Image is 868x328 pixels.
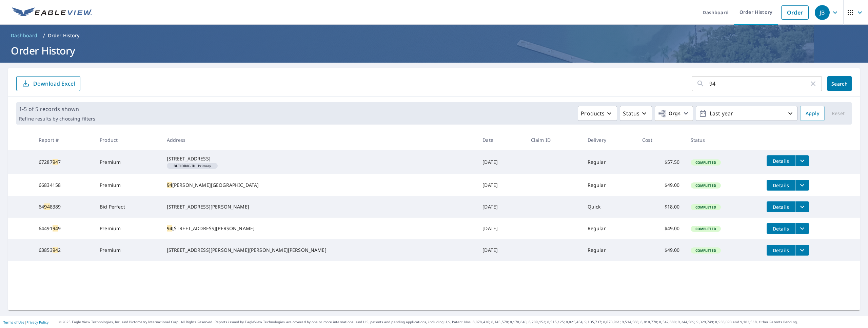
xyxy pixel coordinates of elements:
[771,182,791,189] span: Details
[767,223,795,234] button: detailsBtn-64491949
[94,239,161,261] td: Premium
[477,130,525,150] th: Date
[582,218,637,239] td: Regular
[12,7,92,18] img: EV Logo
[691,205,720,210] span: Completed
[94,218,161,239] td: Premium
[174,164,196,168] em: Building ID
[33,218,94,239] td: 64491 9
[94,196,161,218] td: Bid Perfect
[53,159,58,165] mark: 94
[685,130,762,150] th: Status
[771,247,791,254] span: Details
[53,247,58,253] mark: 94
[771,204,791,210] span: Details
[33,80,75,87] p: Download Excel
[11,32,38,39] span: Dashboard
[806,109,819,118] span: Apply
[167,225,472,232] div: [STREET_ADDRESS][PERSON_NAME]
[795,245,809,256] button: filesDropdownBtn-63853942
[94,150,161,174] td: Premium
[477,174,525,196] td: [DATE]
[581,109,605,117] p: Products
[815,5,830,20] div: JB
[33,130,94,150] th: Report #
[691,183,720,188] span: Completed
[637,196,685,218] td: $18.00
[48,32,80,39] p: Order History
[623,109,639,117] p: Status
[167,247,472,254] div: [STREET_ADDRESS][PERSON_NAME][PERSON_NAME][PERSON_NAME]
[26,320,48,325] a: Privacy Policy
[19,116,95,122] p: Refine results by choosing filters
[767,201,795,212] button: detailsBtn-64948389
[33,196,94,218] td: 64 8389
[3,320,48,324] p: |
[707,108,786,119] p: Last year
[33,150,94,174] td: 67287 7
[655,106,693,121] button: Orgs
[767,180,795,191] button: detailsBtn-66834158
[59,320,865,325] p: © 2025 Eagle View Technologies, Inc. and Pictometry International Corp. All Rights Reserved. Repo...
[167,203,472,210] div: [STREET_ADDRESS][PERSON_NAME]
[795,155,809,166] button: filesDropdownBtn-67287947
[582,239,637,261] td: Regular
[167,182,172,188] mark: 94
[33,239,94,261] td: 63853 2
[43,31,45,40] li: /
[620,106,652,121] button: Status
[578,106,617,121] button: Products
[477,218,525,239] td: [DATE]
[800,106,825,121] button: Apply
[767,155,795,166] button: detailsBtn-67287947
[691,226,720,231] span: Completed
[833,81,846,87] span: Search
[477,150,525,174] td: [DATE]
[526,130,582,150] th: Claim ID
[827,76,852,91] button: Search
[767,245,795,256] button: detailsBtn-63853942
[16,76,80,91] button: Download Excel
[167,182,472,189] div: [PERSON_NAME][GEOGRAPHIC_DATA]
[33,174,94,196] td: 66834158
[781,5,809,20] a: Order
[44,203,50,210] mark: 94
[696,106,797,121] button: Last year
[691,248,720,253] span: Completed
[94,174,161,196] td: Premium
[161,130,477,150] th: Address
[637,150,685,174] td: $57.50
[795,223,809,234] button: filesDropdownBtn-64491949
[795,180,809,191] button: filesDropdownBtn-66834158
[637,239,685,261] td: $49.00
[170,164,215,168] span: Primary
[709,74,809,93] input: Address, Report #, Claim ID, etc.
[167,155,472,162] div: [STREET_ADDRESS]
[637,174,685,196] td: $49.00
[167,225,172,232] mark: 94
[637,130,685,150] th: Cost
[771,225,791,232] span: Details
[477,239,525,261] td: [DATE]
[53,225,58,232] mark: 94
[582,174,637,196] td: Regular
[8,30,40,41] a: Dashboard
[19,105,95,113] p: 1-5 of 5 records shown
[582,196,637,218] td: Quick
[8,44,860,58] h1: Order History
[582,130,637,150] th: Delivery
[477,196,525,218] td: [DATE]
[771,158,791,164] span: Details
[8,30,860,41] nav: breadcrumb
[691,160,720,165] span: Completed
[658,109,680,118] span: Orgs
[795,201,809,212] button: filesDropdownBtn-64948389
[637,218,685,239] td: $49.00
[94,130,161,150] th: Product
[582,150,637,174] td: Regular
[3,320,24,325] a: Terms of Use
